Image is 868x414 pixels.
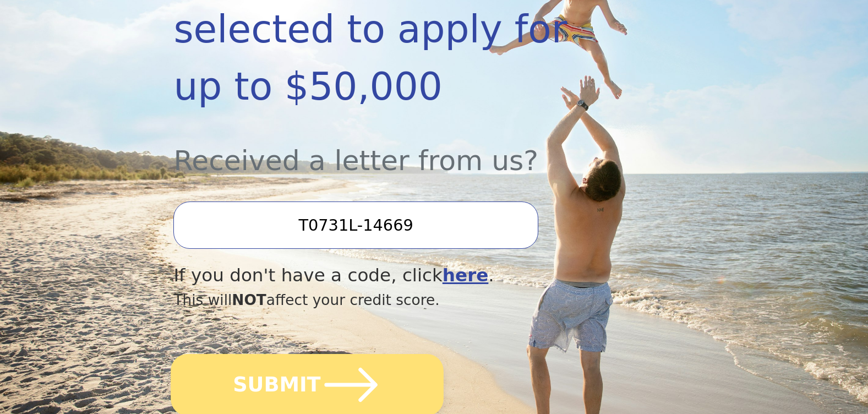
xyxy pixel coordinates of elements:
[173,262,616,289] div: If you don't have a code, click .
[173,201,538,249] input: Enter your Offer Code:
[232,291,266,308] span: NOT
[173,115,616,182] div: Received a letter from us?
[443,265,489,286] a: here
[173,289,616,311] div: This will affect your credit score.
